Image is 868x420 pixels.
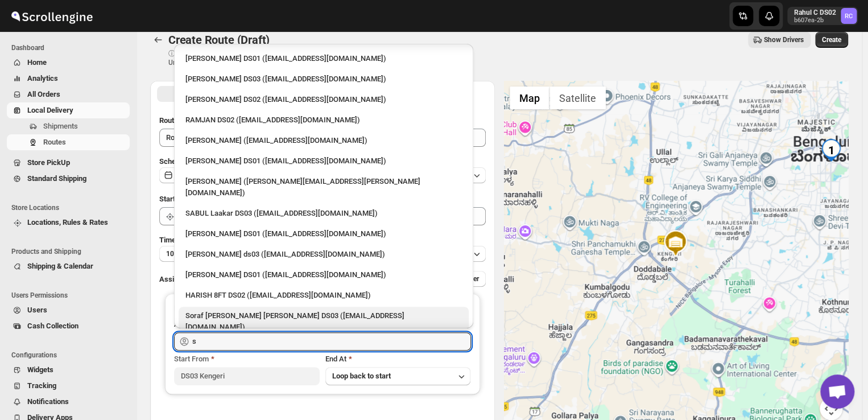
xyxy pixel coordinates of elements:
button: Tracking [7,378,130,394]
span: Store Locations [11,203,131,212]
span: 10 minutes [166,249,200,258]
li: Soraf uddin lasker DS03 (pofir49959@dextrago.com) [174,304,473,336]
span: Assign to [159,275,190,283]
img: ScrollEngine [9,2,94,30]
button: Show street map [510,87,549,109]
span: Users [27,306,47,314]
div: [PERSON_NAME] DS03 ([EMAIL_ADDRESS][DOMAIN_NAME]) [185,73,462,85]
button: Routes [150,32,166,48]
div: [PERSON_NAME] DS02 ([EMAIL_ADDRESS][DOMAIN_NAME]) [185,94,462,105]
span: Home [27,58,47,67]
button: 10 minutes [159,246,486,262]
text: RC [845,13,853,20]
div: [PERSON_NAME] ([PERSON_NAME][EMAIL_ADDRESS][PERSON_NAME][DOMAIN_NAME]) [185,176,462,199]
span: All Orders [27,90,60,98]
button: Loop back to start [325,367,471,385]
button: User menu [787,7,858,25]
button: [DATE]|[DATE] [159,167,486,183]
span: Locations, Rules & Rates [27,218,108,227]
button: Users [7,302,130,318]
li: Afrid Khan DS01 (xiyipoc303@certve.com) [174,263,473,284]
button: Shipping & Calendar [7,258,130,274]
span: Configurations [11,351,131,360]
li: Romil Seth (romil.seth@home-run.co) [174,170,473,202]
div: End At [325,353,471,365]
span: Create [822,35,841,44]
span: Products and Shipping [11,247,131,256]
span: Start From [174,355,209,363]
span: Dashboard [11,43,131,52]
div: [PERSON_NAME] DS01 ([EMAIL_ADDRESS][DOMAIN_NAME]) [185,155,462,167]
div: 1 [820,139,842,162]
span: Tracking [27,381,56,390]
li: Kousar Khan DS01 (kifikak673@cspaus.com) [174,223,473,243]
p: Rahul C DS02 [794,8,836,17]
li: SABUL Laakar DS03 (pokogin390@dextrago.com) [174,202,473,223]
span: Widgets [27,365,53,374]
span: Start Location (Warehouse) [159,195,249,203]
div: [PERSON_NAME] ds03 ([EMAIL_ADDRESS][DOMAIN_NAME]) [185,249,462,260]
span: Show Drivers [764,35,804,44]
button: Widgets [7,362,130,378]
button: Notifications [7,394,130,410]
li: Jubed DS01 (gedoc78193@dariolo.com) [174,47,473,68]
li: HARISH 8FT DS02 (biyefir462@dextrago.com) [174,284,473,304]
span: Store PickUp [27,158,70,167]
div: SABUL Laakar DS03 ([EMAIL_ADDRESS][DOMAIN_NAME]) [185,208,462,219]
li: Saharul DS01 (yedesam921@cavoyar.com) [174,150,473,170]
span: Loop back to start [332,372,391,380]
button: Show Drivers [748,32,811,48]
span: Rahul C DS02 [841,8,857,24]
div: [PERSON_NAME] DS01 ([EMAIL_ADDRESS][DOMAIN_NAME]) [185,269,462,281]
span: Create Route (Draft) [168,33,270,47]
div: [PERSON_NAME] ([EMAIL_ADDRESS][DOMAIN_NAME]) [185,135,462,146]
li: Satish kumar veera (tehaxi9762@chaublog.com) [174,129,473,150]
button: Analytics [7,71,130,87]
span: Cash Collection [27,322,78,330]
span: Time Per Stop [159,236,205,244]
span: Notifications [27,397,69,406]
span: Scheduled for [159,157,205,166]
button: Cash Collection [7,318,130,334]
span: Shipping & Calendar [27,262,93,270]
div: HARISH 8FT DS02 ([EMAIL_ADDRESS][DOMAIN_NAME]) [185,290,462,301]
li: RAMJAN DS02 (rixatoc168@evoxury.com) [174,109,473,129]
p: ⓘ Shipments can also be added from Shipments menu Unrouted tab [168,49,348,67]
span: Standard Shipping [27,174,86,183]
div: Open chat [820,374,854,409]
button: Locations, Rules & Rates [7,215,130,230]
li: Abdul Ahmed Laskar ds03 (dofesex377@dextrago.com) [174,243,473,263]
button: Map camera controls [820,397,842,420]
li: Mohim uddin DS03 (veyanal843@bizmud.com) [174,68,473,88]
span: Users Permissions [11,291,131,300]
button: Routes [7,134,130,150]
span: Analytics [27,74,58,83]
span: Shipments [43,122,78,130]
span: Add More Driver [429,274,479,283]
div: Soraf [PERSON_NAME] [PERSON_NAME] DS03 ([EMAIL_ADDRESS][DOMAIN_NAME]) [185,310,462,333]
div: RAMJAN DS02 ([EMAIL_ADDRESS][DOMAIN_NAME]) [185,114,462,126]
li: MOSTUFA DS02 (laget84182@euleina.com) [174,88,473,109]
input: Search assignee [192,332,471,351]
button: Show satellite imagery [549,87,606,109]
button: Shipments [7,118,130,134]
div: [PERSON_NAME] DS01 ([EMAIL_ADDRESS][DOMAIN_NAME]) [185,228,462,240]
button: All Route Options [157,86,321,102]
div: [PERSON_NAME] DS01 ([EMAIL_ADDRESS][DOMAIN_NAME]) [185,53,462,64]
p: b607ea-2b [794,17,836,24]
input: Eg: Bengaluru Route [159,129,486,147]
span: Route Name [159,116,199,125]
button: Home [7,55,130,71]
button: Create [815,32,848,48]
span: Local Delivery [27,106,73,114]
span: Routes [43,138,66,146]
button: All Orders [7,87,130,102]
